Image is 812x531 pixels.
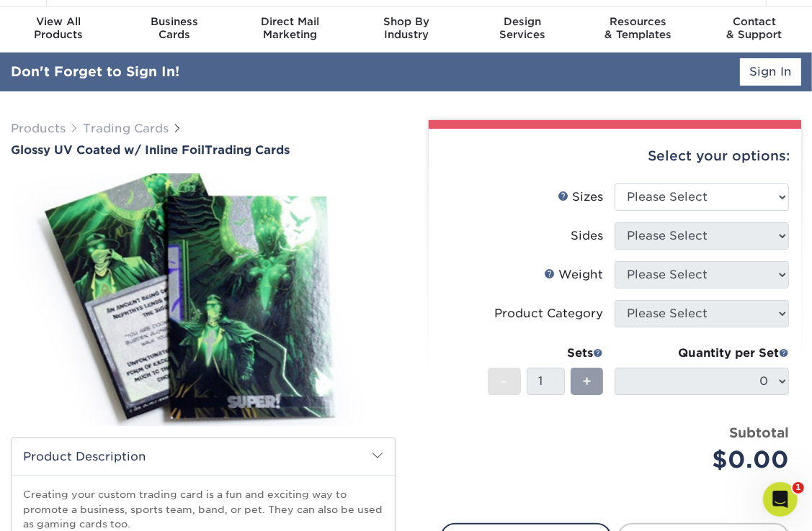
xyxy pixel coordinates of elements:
a: Trading Cards [83,122,169,135]
span: Shop By [348,15,464,28]
a: DesignServices [464,6,580,53]
div: Product Category [494,305,603,322]
a: BusinessCards [116,6,232,53]
img: Glossy UV Coated w/ Inline Foil 01 [11,168,396,433]
span: 1 [793,482,804,494]
a: Shop ByIndustry [348,6,464,53]
strong: Subtotal [729,425,789,440]
a: Products [11,122,66,135]
div: $0.00 [625,442,789,477]
a: Direct MailMarketing [232,6,348,53]
div: Sets [488,345,603,362]
div: Weight [544,266,603,283]
a: Contact& Support [696,6,812,53]
div: Sizes [558,189,603,206]
span: + [582,371,592,392]
h1: Trading Cards [11,143,396,157]
div: Cards [116,15,232,41]
span: Resources [580,15,696,28]
div: & Support [696,15,812,41]
div: Don't Forget to Sign In! [11,62,179,82]
span: Direct Mail [232,15,348,28]
div: & Templates [580,15,696,41]
span: - [501,371,507,392]
a: Glossy UV Coated w/ Inline FoilTrading Cards [11,143,396,157]
span: Business [116,15,232,28]
div: Select your options: [440,129,790,183]
div: Marketing [232,15,348,41]
h2: Product Description [12,438,395,475]
a: Resources& Templates [580,6,696,53]
iframe: Intercom live chat [763,482,798,517]
div: Quantity per Set [615,345,789,362]
div: Industry [348,15,464,41]
div: Services [464,15,580,41]
span: Design [464,15,580,28]
span: Glossy UV Coated w/ Inline Foil [11,143,205,157]
a: Sign In [740,58,801,86]
span: Contact [696,15,812,28]
div: Sides [571,227,603,245]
